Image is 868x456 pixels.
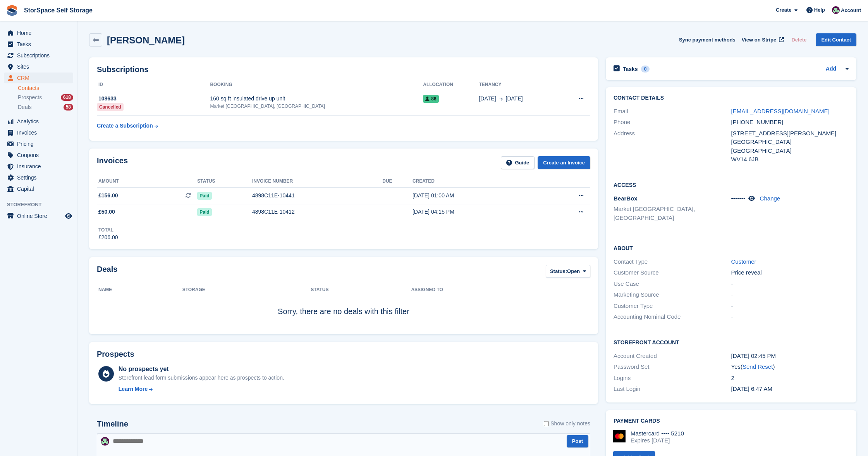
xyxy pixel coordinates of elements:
button: Status: Open [546,265,590,278]
th: Storage [182,284,311,296]
button: Post [567,435,588,448]
img: Ross Hadlington [832,6,840,14]
span: Help [814,6,825,14]
div: Learn More [119,385,148,393]
span: View on Stripe [742,36,776,44]
div: 4898C11E-10441 [252,192,382,200]
div: Total [98,226,118,233]
a: Send Reset [743,363,773,370]
a: Change [760,195,780,202]
span: Open [567,268,580,275]
th: Due [382,175,413,188]
div: - [731,313,849,321]
span: Deals [18,104,32,111]
div: Marketing Source [614,290,731,299]
div: [GEOGRAPHIC_DATA] [731,147,849,155]
a: [EMAIL_ADDRESS][DOMAIN_NAME] [731,108,830,114]
span: 86 [423,95,438,103]
div: Yes [731,363,849,371]
li: Market [GEOGRAPHIC_DATA], [GEOGRAPHIC_DATA] [614,205,731,222]
div: £206.00 [98,233,118,242]
th: Status [197,175,252,188]
div: WV14 6JB [731,155,849,164]
a: menu [4,116,73,127]
h2: Contact Details [614,95,849,101]
th: Assigned to [411,284,590,296]
span: Sorry, there are no deals with this filter [278,307,409,316]
div: 0 [641,66,650,73]
div: Address [614,129,731,164]
th: Amount [97,175,197,188]
span: BearBox [614,195,638,202]
div: 58 [64,104,73,111]
th: ID [97,79,210,91]
div: Mastercard •••• 5210 [631,430,684,437]
a: menu [4,73,73,83]
h2: About [614,244,849,252]
div: 2 [731,374,849,383]
th: Invoice number [252,175,382,188]
a: menu [4,161,73,172]
span: Paid [197,192,211,200]
div: [DATE] 02:45 PM [731,352,849,361]
div: Cancelled [97,103,124,111]
div: [PHONE_NUMBER] [731,118,849,127]
span: Paid [197,208,211,216]
div: - [731,302,849,311]
th: Name [97,284,182,296]
a: Create a Subscription [97,119,158,133]
div: Use Case [614,280,731,288]
h2: Tasks [623,66,638,73]
span: Invoices [17,127,64,138]
button: Delete [788,33,810,46]
div: Customer Source [614,268,731,277]
div: [STREET_ADDRESS][PERSON_NAME] [731,129,849,138]
a: menu [4,28,73,38]
img: stora-icon-8386f47178a22dfd0bd8f6a31ec36ba5ce8667c1dd55bd0f319d3a0aa187defe.svg [6,5,18,16]
div: Phone [614,118,731,127]
div: Customer Type [614,302,731,311]
span: [DATE] [506,95,523,103]
a: menu [4,127,73,138]
th: Created [413,175,541,188]
div: 4898C11E-10412 [252,208,382,216]
th: Allocation [423,79,479,91]
span: Tasks [17,39,64,50]
label: Show only notes [544,420,590,428]
a: Create an Invoice [538,156,590,169]
div: No prospects yet [119,364,284,374]
a: Contacts [18,85,73,92]
span: Coupons [17,150,64,161]
span: Settings [17,172,64,183]
span: CRM [17,73,64,83]
h2: Prospects [97,350,134,359]
span: £50.00 [98,208,115,216]
a: menu [4,61,73,72]
span: Online Store [17,211,64,221]
div: Accounting Nominal Code [614,313,731,321]
div: Create a Subscription [97,122,153,130]
a: menu [4,172,73,183]
a: Learn More [119,385,284,393]
span: Subscriptions [17,50,64,61]
span: £156.00 [98,192,118,200]
a: View on Stripe [739,33,785,46]
div: Password Set [614,363,731,371]
a: menu [4,50,73,61]
div: - [731,290,849,299]
img: Ross Hadlington [101,437,109,446]
div: Email [614,107,731,116]
h2: Subscriptions [97,65,590,74]
div: Expires [DATE] [631,437,684,444]
div: Account Created [614,352,731,361]
div: Market [GEOGRAPHIC_DATA], [GEOGRAPHIC_DATA] [210,103,423,110]
span: Capital [17,183,64,194]
a: Edit Contact [816,33,856,46]
div: 160 sq ft insulated drive up unit [210,95,423,103]
a: StorSpace Self Storage [21,4,96,17]
a: Guide [501,156,535,169]
span: Sites [17,61,64,72]
img: Mastercard Logo [613,430,626,442]
span: Status: [550,268,567,275]
div: [DATE] 01:00 AM [413,192,541,200]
